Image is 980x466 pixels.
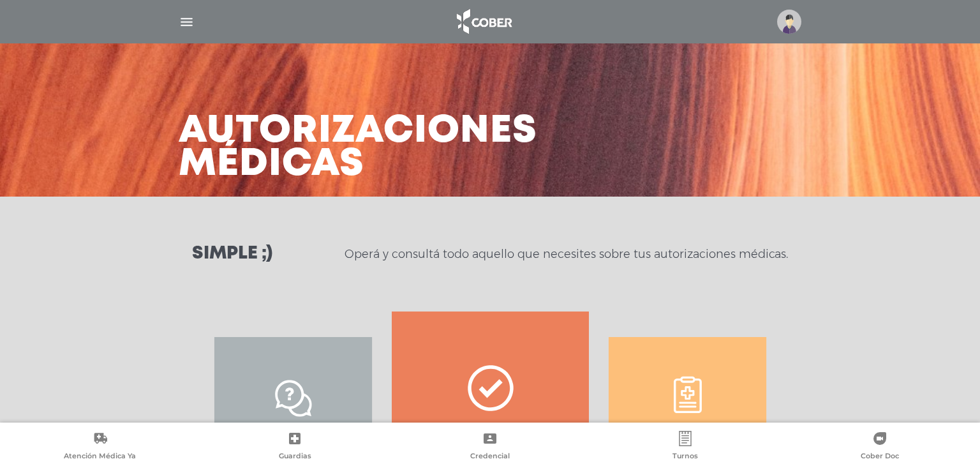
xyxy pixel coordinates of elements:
[672,451,698,463] span: Turnos
[450,6,517,37] img: logo_cober_home-white.png
[777,10,801,34] img: profile-placeholder.svg
[588,431,783,463] a: Turnos
[179,14,195,30] img: Cober_menu-lines-white.svg
[345,246,788,262] p: Operá y consultá todo aquello que necesites sobre tus autorizaciones médicas.
[64,451,136,463] span: Atención Médica Ya
[179,115,537,181] h3: Autorizaciones médicas
[392,431,588,463] a: Credencial
[279,451,311,463] span: Guardias
[198,431,393,463] a: Guardias
[192,245,272,263] h3: Simple ;)
[861,451,899,463] span: Cober Doc
[470,451,510,463] span: Credencial
[3,431,198,463] a: Atención Médica Ya
[782,431,977,463] a: Cober Doc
